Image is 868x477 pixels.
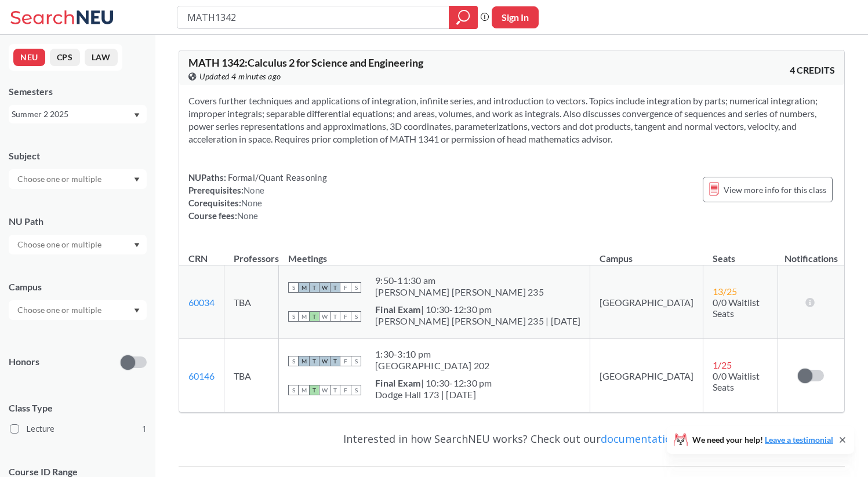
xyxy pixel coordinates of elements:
[288,311,299,322] span: S
[9,281,147,293] div: Campus
[134,308,140,313] svg: Dropdown arrow
[713,359,732,370] span: 1 / 25
[142,423,147,435] span: 1
[224,339,279,413] td: TBA
[375,304,421,315] b: Final Exam
[375,389,492,400] div: Dodge Hall 173 | [DATE]
[456,9,470,26] svg: magnifying glass
[330,311,340,322] span: T
[319,282,330,293] span: W
[9,105,147,123] div: Summer 2 2025Dropdown arrow
[188,252,208,265] div: CRN
[224,265,279,339] td: TBA
[713,370,760,392] span: 0/0 Waitlist Seats
[340,282,351,293] span: F
[492,6,539,28] button: Sign In
[9,235,147,254] div: Dropdown arrow
[375,286,544,298] div: [PERSON_NAME] [PERSON_NAME] 235
[340,311,351,322] span: F
[713,297,760,319] span: 0/0 Waitlist Seats
[601,432,680,446] a: documentation!
[299,311,309,322] span: M
[330,356,340,366] span: T
[351,282,361,293] span: S
[186,8,441,27] input: Class, professor, course number, "phrase"
[449,6,478,29] div: magnifying glass
[351,385,361,395] span: S
[9,150,147,162] div: Subject
[375,348,489,360] div: 1:30 - 3:10 pm
[224,241,279,265] th: Professors
[10,421,147,436] label: Lecture
[375,377,492,389] div: | 10:30-12:30 pm
[375,275,544,286] div: 9:50 - 11:30 am
[590,241,703,265] th: Campus
[9,169,147,189] div: Dropdown arrow
[351,311,361,322] span: S
[590,265,703,339] td: [GEOGRAPHIC_DATA]
[12,238,109,252] input: Choose one or multiple
[778,241,844,265] th: Notifications
[790,64,835,77] span: 4 CREDITS
[309,282,319,293] span: T
[288,282,299,293] span: S
[288,356,299,366] span: S
[590,339,703,413] td: [GEOGRAPHIC_DATA]
[188,297,215,308] a: 60034
[309,356,319,366] span: T
[299,385,309,395] span: M
[134,243,140,247] svg: Dropdown arrow
[9,355,39,369] p: Honors
[179,422,845,456] div: Interested in how SearchNEU works? Check out our
[9,300,147,320] div: Dropdown arrow
[244,185,264,195] span: None
[319,311,330,322] span: W
[375,304,580,315] div: | 10:30-12:30 pm
[340,356,351,366] span: F
[279,241,590,265] th: Meetings
[340,385,351,395] span: F
[199,70,281,83] span: Updated 4 minutes ago
[288,385,299,395] span: S
[9,85,147,98] div: Semesters
[703,241,778,265] th: Seats
[237,210,258,221] span: None
[188,94,835,145] section: Covers further techniques and applications of integration, infinite series, and introduction to v...
[351,356,361,366] span: S
[50,49,80,66] button: CPS
[765,435,833,445] a: Leave a testimonial
[12,303,109,317] input: Choose one or multiple
[134,177,140,182] svg: Dropdown arrow
[319,356,330,366] span: W
[375,377,421,388] b: Final Exam
[9,402,147,414] span: Class Type
[319,385,330,395] span: W
[309,311,319,322] span: T
[713,286,737,297] span: 13 / 25
[12,172,109,186] input: Choose one or multiple
[226,172,327,183] span: Formal/Quant Reasoning
[375,360,489,372] div: [GEOGRAPHIC_DATA] 202
[134,113,140,118] svg: Dropdown arrow
[241,198,262,208] span: None
[188,171,327,222] div: NUPaths: Prerequisites: Corequisites: Course fees:
[299,356,309,366] span: M
[9,215,147,228] div: NU Path
[692,436,833,444] span: We need your help!
[724,183,826,197] span: View more info for this class
[309,385,319,395] span: T
[188,370,215,381] a: 60146
[299,282,309,293] span: M
[188,56,423,69] span: MATH 1342 : Calculus 2 for Science and Engineering
[375,315,580,327] div: [PERSON_NAME] [PERSON_NAME] 235 | [DATE]
[13,49,45,66] button: NEU
[85,49,118,66] button: LAW
[330,282,340,293] span: T
[12,108,133,121] div: Summer 2 2025
[330,385,340,395] span: T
